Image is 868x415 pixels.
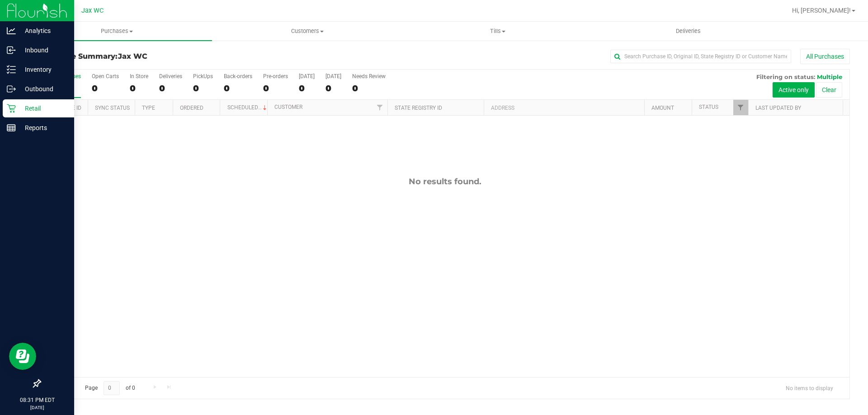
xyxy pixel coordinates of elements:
[159,83,182,93] div: 0
[16,84,70,94] p: Outbound
[352,73,386,79] div: Needs Review
[180,105,203,111] a: Ordered
[484,100,644,116] th: Address
[92,83,119,93] div: 0
[142,105,155,111] a: Type
[373,100,387,115] a: Filter
[212,27,402,35] span: Customers
[7,104,16,113] inline-svg: Retail
[130,73,148,79] div: In Store
[159,73,182,79] div: Deliveries
[593,22,783,41] a: Deliveries
[664,27,713,35] span: Deliveries
[224,83,252,93] div: 0
[325,73,341,79] div: [DATE]
[193,83,213,93] div: 0
[699,104,718,110] a: Status
[402,22,593,41] a: Tills
[95,105,130,111] a: Sync Status
[224,73,252,79] div: Back-orders
[7,26,16,35] inline-svg: Analytics
[816,82,842,98] button: Clear
[22,22,212,41] a: Purchases
[263,83,288,93] div: 0
[773,82,815,98] button: Active only
[651,105,674,111] a: Amount
[263,73,288,79] div: Pre-orders
[817,73,842,80] span: Multiple
[77,381,142,395] span: Page of 0
[756,73,815,80] span: Filtering on status:
[403,27,592,35] span: Tills
[733,100,748,115] a: Filter
[16,45,70,56] p: Inbound
[610,50,791,63] input: Search Purchase ID, Original ID, State Registry ID or Customer Name...
[7,123,16,132] inline-svg: Reports
[40,52,310,61] h3: Purchase Summary:
[395,105,442,111] a: State Registry ID
[212,22,402,41] a: Customers
[16,122,70,133] p: Reports
[792,7,851,14] span: Hi, [PERSON_NAME]!
[4,404,70,411] p: [DATE]
[40,177,849,187] div: No results found.
[7,84,16,93] inline-svg: Outbound
[16,103,70,114] p: Retail
[118,52,147,61] span: Jax WC
[7,65,16,74] inline-svg: Inventory
[325,83,341,93] div: 0
[16,25,70,36] p: Analytics
[9,343,36,370] iframe: Resource center
[130,83,148,93] div: 0
[352,83,386,93] div: 0
[193,73,213,79] div: PickUps
[800,49,850,64] button: All Purchases
[81,7,104,14] span: Jax WC
[227,104,269,111] a: Scheduled
[755,105,801,111] a: Last Updated By
[92,73,119,79] div: Open Carts
[16,64,70,75] p: Inventory
[4,396,70,404] p: 08:31 PM EDT
[299,83,315,93] div: 0
[274,104,302,110] a: Customer
[778,381,840,395] span: No items to display
[22,27,212,35] span: Purchases
[7,46,16,55] inline-svg: Inbound
[299,73,315,79] div: [DATE]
